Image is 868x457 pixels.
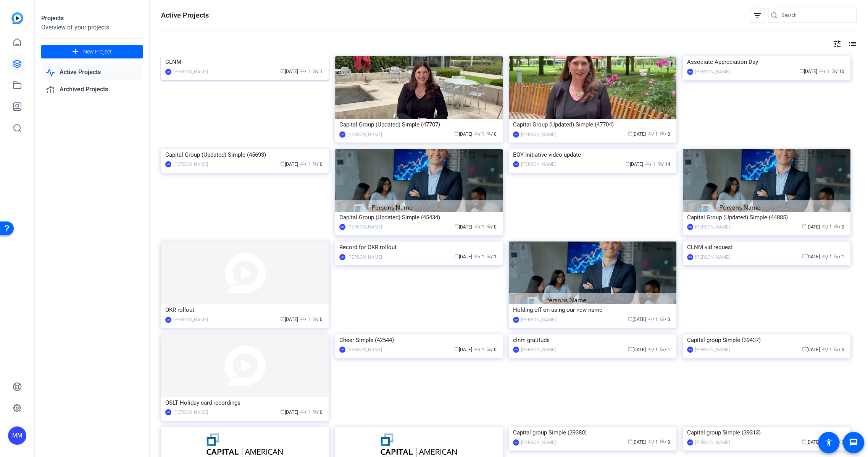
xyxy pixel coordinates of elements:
[695,346,730,353] div: [PERSON_NAME]
[521,316,556,324] div: [PERSON_NAME]
[802,254,807,258] span: calendar_today
[849,438,858,447] mat-icon: message
[454,224,459,228] span: calendar_today
[628,316,632,321] span: calendar_today
[165,317,171,323] div: MM
[782,11,850,20] input: Search
[628,347,632,351] span: calendar_today
[660,317,670,322] span: / 0
[648,439,658,445] span: / 1
[454,254,459,258] span: calendar_today
[802,347,820,352] span: [DATE]
[695,439,730,446] div: [PERSON_NAME]
[822,347,826,351] span: group
[513,317,519,323] div: MM
[347,346,382,353] div: [PERSON_NAME]
[339,241,499,253] div: Record for OKR rollout
[687,56,846,68] div: Associate Appreciation Day
[280,68,285,73] span: calendar_today
[819,68,824,73] span: group
[513,119,672,130] div: Capital Group (Updated) Simple (47704)
[831,69,844,74] span: / 10
[628,347,646,352] span: [DATE]
[41,82,143,97] a: Archived Projects
[280,161,285,166] span: calendar_today
[648,316,652,321] span: group
[165,304,324,316] div: OKR rollout
[41,65,143,80] a: Active Projects
[486,131,497,137] span: / 0
[834,254,844,259] span: / 1
[454,347,472,352] span: [DATE]
[513,149,672,160] div: EOY Initiative video update
[454,254,472,259] span: [DATE]
[687,212,846,223] div: Capital Group (Updated) Simple (44885)
[687,439,693,446] div: MM
[454,347,459,351] span: calendar_today
[645,162,655,167] span: / 1
[339,131,345,138] div: MM
[347,253,382,261] div: [PERSON_NAME]
[474,347,484,352] span: / 1
[41,45,143,58] button: New Project
[657,162,670,167] span: / 14
[648,317,658,322] span: / 1
[802,224,807,228] span: calendar_today
[486,254,497,259] span: / 1
[648,347,652,351] span: group
[687,347,693,353] div: MM
[300,316,305,321] span: group
[339,212,499,223] div: Capital Group (Updated) Simple (45434)
[486,347,491,351] span: radio
[834,254,839,258] span: radio
[695,253,730,261] div: [PERSON_NAME]
[660,131,670,137] span: / 0
[339,119,499,130] div: Capital Group (Updated) Simple (47707)
[165,409,171,415] div: MM
[847,39,857,49] mat-icon: list
[753,11,762,20] mat-icon: filter_list
[660,439,665,444] span: radio
[822,254,832,259] span: / 1
[173,160,208,168] div: [PERSON_NAME]
[819,69,829,74] span: / 1
[628,439,632,444] span: calendar_today
[834,224,839,228] span: radio
[312,409,317,414] span: radio
[687,241,846,253] div: CLNM vid request
[300,69,310,74] span: / 1
[312,68,317,73] span: radio
[822,254,826,258] span: group
[312,317,323,322] span: / 0
[628,131,646,137] span: [DATE]
[474,347,479,351] span: group
[687,69,693,75] div: MM
[695,223,730,231] div: [PERSON_NAME]
[513,439,519,446] div: MM
[660,131,665,136] span: radio
[822,224,832,230] span: / 1
[513,161,519,167] div: MM
[521,439,556,446] div: [PERSON_NAME]
[486,224,497,230] span: / 0
[41,23,143,32] div: Overview of your projects
[300,410,310,415] span: / 1
[822,224,826,228] span: group
[648,131,652,136] span: group
[687,427,846,438] div: Capital group Simple (39313)
[645,161,650,166] span: group
[312,161,317,166] span: radio
[628,317,646,322] span: [DATE]
[165,161,171,167] div: MM
[833,39,842,49] mat-icon: tune
[312,69,323,74] span: / 1
[280,317,298,322] span: [DATE]
[648,347,658,352] span: / 1
[822,347,832,352] span: / 1
[834,347,844,352] span: / 0
[165,56,324,68] div: CLNM
[824,438,833,447] mat-icon: accessibility
[300,161,305,166] span: group
[648,439,652,444] span: group
[695,68,730,76] div: [PERSON_NAME]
